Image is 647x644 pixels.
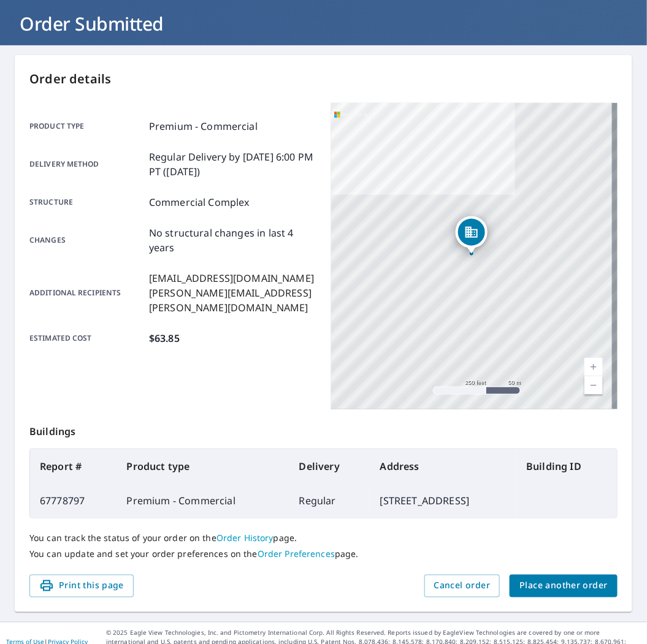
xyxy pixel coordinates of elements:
p: Regular Delivery by [DATE] 6:00 PM PT ([DATE]) [149,150,316,179]
th: Product type [117,449,289,483]
h1: Order Submitted [15,11,632,36]
p: [EMAIL_ADDRESS][DOMAIN_NAME] [149,271,316,286]
td: Premium - Commercial [117,483,289,518]
td: 67778797 [30,483,117,518]
th: Delivery [289,449,370,483]
p: Structure [29,195,144,210]
a: Order Preferences [258,548,335,560]
p: You can track the status of your order on the page. [29,533,618,544]
p: Order details [29,70,618,88]
p: [PERSON_NAME][EMAIL_ADDRESS][PERSON_NAME][DOMAIN_NAME] [149,286,316,315]
p: Buildings [29,409,618,449]
p: No structural changes in last 4 years [149,225,316,255]
td: [STREET_ADDRESS] [370,483,517,518]
span: Place another order [519,578,608,594]
div: Dropped pin, building 1, Commercial property, 1175 S Meridian Park Rd Salt Lake City, UT 84104 [456,216,488,254]
a: Current Level 17, Zoom In [584,358,603,376]
p: Commercial Complex [149,195,250,210]
p: Additional recipients [29,271,144,315]
button: Cancel order [424,575,500,597]
p: You can update and set your order preferences on the page. [29,549,618,560]
span: Print this page [39,578,124,594]
button: Print this page [29,575,134,597]
p: Delivery method [29,150,144,179]
button: Place another order [510,575,618,597]
td: Regular [289,483,370,518]
a: Current Level 17, Zoom Out [584,376,603,395]
p: Changes [29,225,144,255]
p: $63.85 [149,331,180,346]
a: Order History [216,532,274,544]
th: Address [370,449,517,483]
p: Estimated cost [29,331,144,346]
th: Report # [30,449,117,483]
th: Building ID [516,449,617,483]
p: Premium - Commercial [149,119,258,134]
p: Product type [29,119,144,134]
span: Cancel order [434,578,491,594]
